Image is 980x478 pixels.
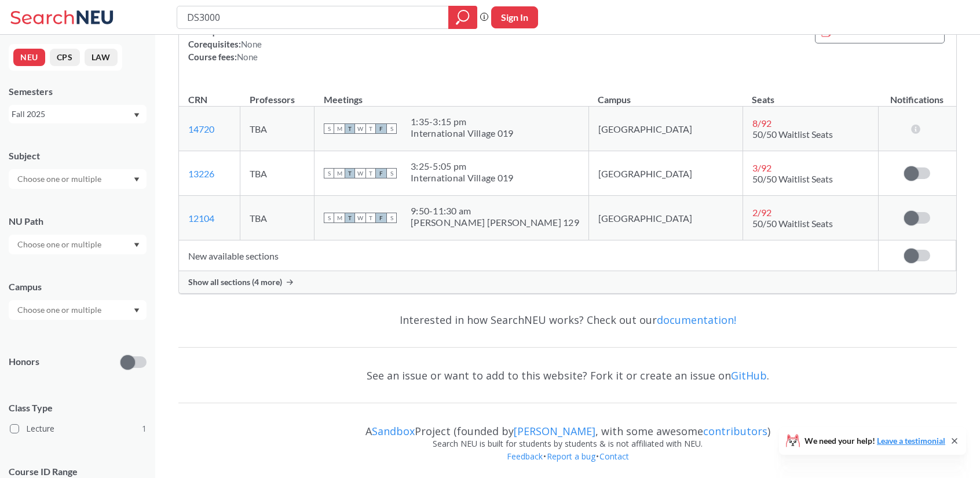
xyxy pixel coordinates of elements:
[743,82,878,107] th: Seats
[752,129,833,140] span: 50/50 Waitlist Seats
[386,123,397,134] span: S
[188,213,214,224] a: 12104
[334,123,345,134] span: M
[12,238,109,251] input: Choose one or multiple
[179,240,878,271] td: New available sections
[345,123,355,134] span: T
[355,168,365,178] span: W
[9,235,147,254] div: Dropdown arrow
[752,162,771,173] span: 3 / 92
[376,123,386,134] span: F
[315,82,589,107] th: Meetings
[9,169,147,189] div: Dropdown arrow
[10,421,147,436] label: Lecture
[12,303,109,317] input: Choose one or multiple
[334,213,345,223] span: M
[491,6,538,28] button: Sign In
[188,277,282,287] span: Show all sections (4 more)
[324,213,334,223] span: S
[456,9,470,25] svg: magnifying glass
[411,217,579,228] div: [PERSON_NAME] [PERSON_NAME] 129
[805,437,945,445] span: We need your help!
[9,355,39,368] p: Honors
[9,149,147,162] div: Subject
[411,127,513,139] div: International Village 019
[50,49,80,66] button: CPS
[411,205,579,217] div: 9:50 - 11:30 am
[12,108,133,121] div: Fall 2025
[657,313,736,327] a: documentation!
[546,451,596,462] a: Report a bug
[731,368,767,382] a: GitHub
[386,213,397,223] span: S
[752,118,771,129] span: 8 / 92
[240,107,315,151] td: TBA
[599,451,630,462] a: Contact
[188,168,214,179] a: 13226
[240,196,315,240] td: TBA
[178,359,957,392] div: See an issue or want to add to this website? Fork it or create an issue on .
[186,8,440,27] input: Class, professor, course number, "phrase"
[142,422,147,435] span: 1
[9,300,147,320] div: Dropdown arrow
[588,151,743,196] td: [GEOGRAPHIC_DATA]
[752,173,833,184] span: 50/50 Waitlist Seats
[411,116,513,127] div: 1:35 - 3:15 pm
[345,168,355,178] span: T
[752,207,771,218] span: 2 / 92
[376,213,386,223] span: F
[324,168,334,178] span: S
[134,177,140,182] svg: Dropdown arrow
[9,85,147,98] div: Semesters
[241,39,262,49] span: None
[240,151,315,196] td: TBA
[411,160,513,172] div: 3:25 - 5:05 pm
[588,82,743,107] th: Campus
[237,52,258,62] span: None
[188,12,416,63] div: NUPaths: Prerequisites: or or Corequisites: Course fees:
[9,280,147,293] div: Campus
[506,451,543,462] a: Feedback
[588,107,743,151] td: [GEOGRAPHIC_DATA]
[9,215,147,228] div: NU Path
[13,49,45,66] button: NEU
[877,436,945,446] a: Leave a testimonial
[240,82,315,107] th: Professors
[188,123,214,134] a: 14720
[324,123,334,134] span: S
[376,168,386,178] span: F
[411,172,513,184] div: International Village 019
[178,437,957,450] div: Search NEU is built for students by students & is not affiliated with NEU.
[365,213,376,223] span: T
[134,243,140,247] svg: Dropdown arrow
[134,308,140,313] svg: Dropdown arrow
[9,105,147,123] div: Fall 2025Dropdown arrow
[178,303,957,337] div: Interested in how SearchNEU works? Check out our
[365,168,376,178] span: T
[334,168,345,178] span: M
[178,414,957,437] div: A Project (founded by , with some awesome )
[588,196,743,240] td: [GEOGRAPHIC_DATA]
[188,93,207,106] div: CRN
[134,113,140,118] svg: Dropdown arrow
[12,172,109,186] input: Choose one or multiple
[514,424,595,438] a: [PERSON_NAME]
[372,424,415,438] a: Sandbox
[703,424,767,438] a: contributors
[878,82,956,107] th: Notifications
[448,6,477,29] div: magnifying glass
[345,213,355,223] span: T
[179,271,956,293] div: Show all sections (4 more)
[355,123,365,134] span: W
[85,49,118,66] button: LAW
[365,123,376,134] span: T
[9,402,147,414] span: Class Type
[355,213,365,223] span: W
[386,168,397,178] span: S
[752,218,833,229] span: 50/50 Waitlist Seats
